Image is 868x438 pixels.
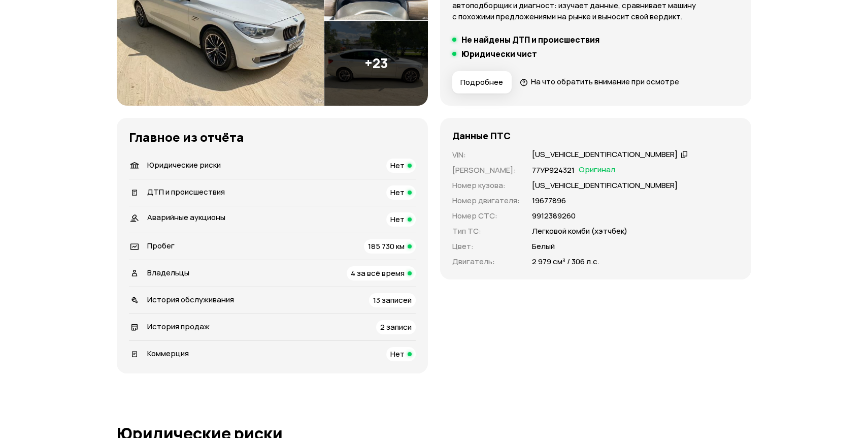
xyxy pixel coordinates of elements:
span: Нет [390,349,405,359]
h4: Данные ПТС [452,130,511,141]
span: История продаж [147,321,210,332]
span: Юридические риски [147,160,221,170]
p: [US_VEHICLE_IDENTIFICATION_NUMBER] [532,180,678,191]
span: Нет [390,160,405,171]
p: Номер двигателя : [452,195,520,206]
p: Номер кузова : [452,180,520,191]
span: Оригинал [579,165,615,176]
button: Подробнее [452,71,512,93]
h5: Юридически чист [461,49,537,59]
p: Двигатель : [452,256,520,267]
p: Номер СТС : [452,210,520,222]
span: 185 730 км [368,241,405,252]
p: 9912389260 [532,210,576,222]
span: Нет [390,214,405,225]
p: VIN : [452,149,520,161]
p: Цвет : [452,241,520,252]
div: [US_VEHICLE_IDENTIFICATION_NUMBER] [532,149,678,160]
span: 4 за всё время [351,268,405,278]
span: На что обратить внимание при осмотре [531,76,679,87]
span: 2 записи [380,322,412,332]
h5: Не найдены ДТП и происшествия [461,35,599,45]
span: Нет [390,187,405,198]
span: ДТП и происшествия [147,186,225,197]
h3: Главное из отчёта [129,130,416,144]
p: Тип ТС : [452,226,520,237]
span: Коммерция [147,348,189,359]
p: 2 979 см³ / 306 л.с. [532,256,599,267]
span: Владельцы [147,267,189,278]
p: 19677896 [532,195,566,206]
span: История обслуживания [147,294,234,305]
span: Подробнее [460,77,503,87]
span: Аварийные аукционы [147,212,225,223]
a: На что обратить внимание при осмотре [520,76,679,87]
p: [PERSON_NAME] : [452,165,520,176]
p: 77УР924321 [532,165,575,176]
span: Пробег [147,240,175,251]
p: Легковой комби (хэтчбек) [532,226,627,237]
span: 13 записей [373,295,412,305]
p: Белый [532,241,555,252]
